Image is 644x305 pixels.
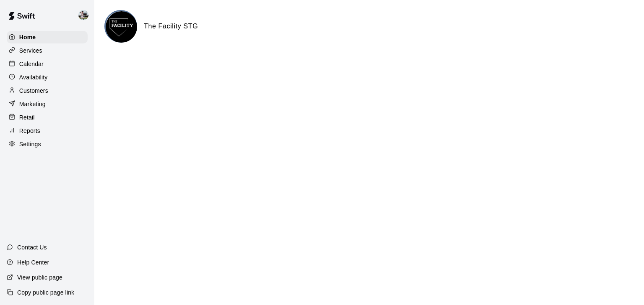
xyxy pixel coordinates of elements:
a: Settings [7,138,88,150]
a: Home [7,31,88,43]
a: Reports [7,125,88,137]
p: View public page [17,273,62,282]
p: Copy public page link [17,288,74,297]
a: Calendar [7,58,88,70]
img: Matt Hill [78,10,88,20]
p: Home [19,33,36,41]
div: Matt Hill [77,7,94,23]
a: Customers [7,84,88,97]
p: Help Center [17,258,49,267]
p: Settings [19,140,41,148]
a: Marketing [7,98,88,110]
a: Retail [7,111,88,124]
p: Reports [19,127,40,135]
img: The Facility STG logo [106,11,137,43]
p: Customers [19,86,48,95]
p: Calendar [19,60,44,68]
p: Services [19,46,42,55]
p: Availability [19,73,48,81]
h6: The Facility STG [144,21,198,32]
p: Contact Us [17,243,47,252]
p: Retail [19,113,35,122]
p: Marketing [19,100,46,108]
a: Availability [7,71,88,84]
a: Services [7,44,88,57]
